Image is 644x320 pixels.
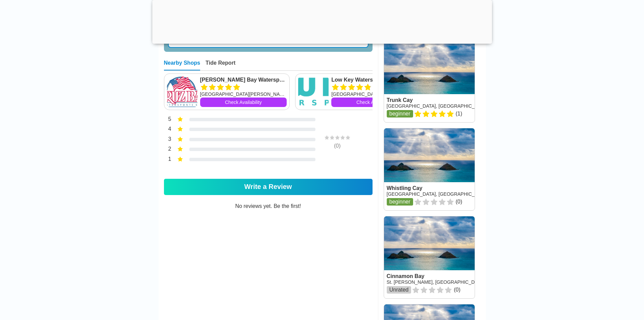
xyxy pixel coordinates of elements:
[164,203,373,243] div: No reviews yet. Be the first!
[312,143,363,149] div: ( 0 )
[200,77,287,83] a: [PERSON_NAME] Bay Watersports Co.
[331,98,418,107] a: Check Availability
[164,60,200,70] div: Nearby Shops
[164,125,171,134] div: 4
[164,135,171,144] div: 3
[206,60,236,70] div: Tide Report
[167,77,197,107] img: Cruz Bay Watersports Co.
[164,179,373,195] a: Write a Review
[164,115,171,124] div: 5
[298,77,329,107] img: Low Key Watersports, Inc.
[164,145,171,154] div: 2
[164,155,171,164] div: 1
[331,91,418,98] div: [GEOGRAPHIC_DATA][PERSON_NAME], [US_STATE]
[331,77,418,83] a: Low Key Watersports, Inc.
[200,91,287,98] div: [GEOGRAPHIC_DATA][PERSON_NAME], [US_STATE]
[200,98,287,107] a: Check Availability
